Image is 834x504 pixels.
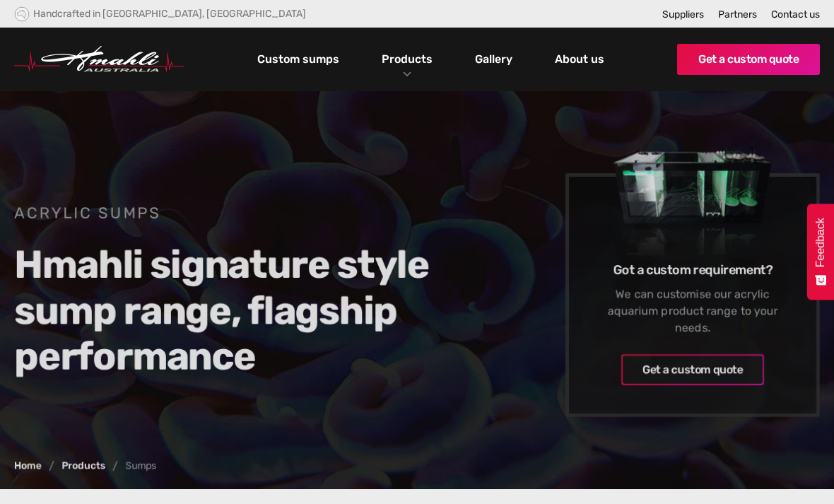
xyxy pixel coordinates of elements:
[590,286,795,336] div: We can customise our acrylic aquarium product range to your needs.
[14,461,42,471] a: Home
[590,262,795,279] h6: Got a custom requirement?
[33,8,306,20] div: Handcrafted in [GEOGRAPHIC_DATA], [GEOGRAPHIC_DATA]
[621,354,764,385] a: Get a custom quote
[642,361,743,378] div: Get a custom quote
[14,203,476,224] h1: Acrylic Sumps
[771,8,820,20] a: Contact us
[125,461,156,471] div: Sumps
[378,49,436,69] a: Products
[807,204,834,300] button: Feedback - Show survey
[254,47,343,71] a: Custom sumps
[662,8,704,20] a: Suppliers
[61,461,105,471] a: Products
[551,47,608,71] a: About us
[14,46,184,73] a: home
[590,106,795,290] img: Sumps
[371,28,443,91] div: Products
[677,44,820,75] a: Get a custom quote
[14,46,184,73] img: Hmahli Australia Logo
[14,242,476,380] h2: Hmahli signature style sump range, flagship performance
[814,218,827,267] span: Feedback
[471,47,516,71] a: Gallery
[718,8,757,20] a: Partners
